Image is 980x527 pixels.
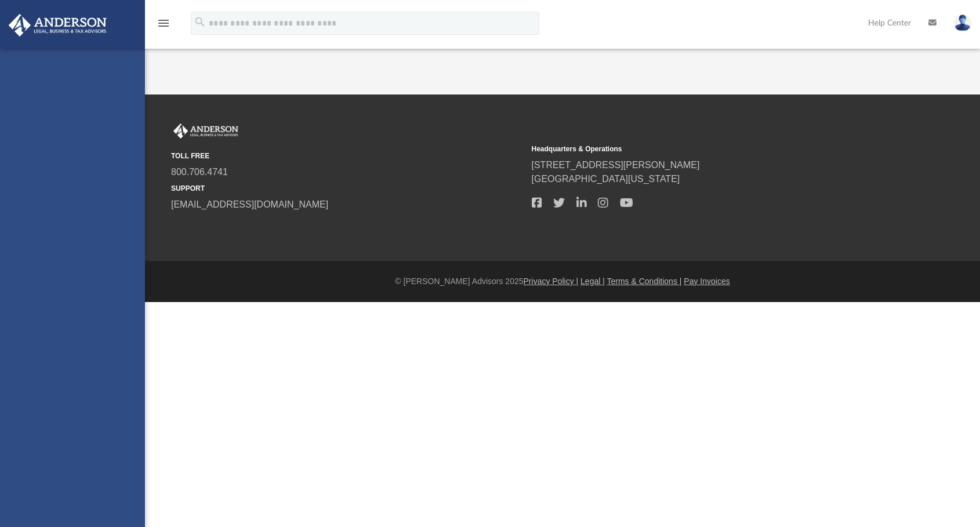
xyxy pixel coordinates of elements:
[5,14,110,37] img: Anderson Advisors Platinum Portal
[171,167,228,177] a: 800.706.4741
[171,123,241,139] img: Anderson Advisors Platinum Portal
[171,151,524,161] small: TOLL FREE
[607,277,682,286] a: Terms & Conditions |
[954,14,971,31] img: User Pic
[145,275,980,288] div: © [PERSON_NAME] Advisors 2025
[580,277,605,286] a: Legal |
[157,16,170,30] i: menu
[532,144,884,154] small: Headquarters & Operations
[171,199,328,209] a: [EMAIL_ADDRESS][DOMAIN_NAME]
[524,277,579,286] a: Privacy Policy |
[157,22,170,30] a: menu
[171,183,524,194] small: SUPPORT
[194,16,206,28] i: search
[684,277,729,286] a: Pay Invoices
[532,174,680,184] a: [GEOGRAPHIC_DATA][US_STATE]
[532,160,700,170] a: [STREET_ADDRESS][PERSON_NAME]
